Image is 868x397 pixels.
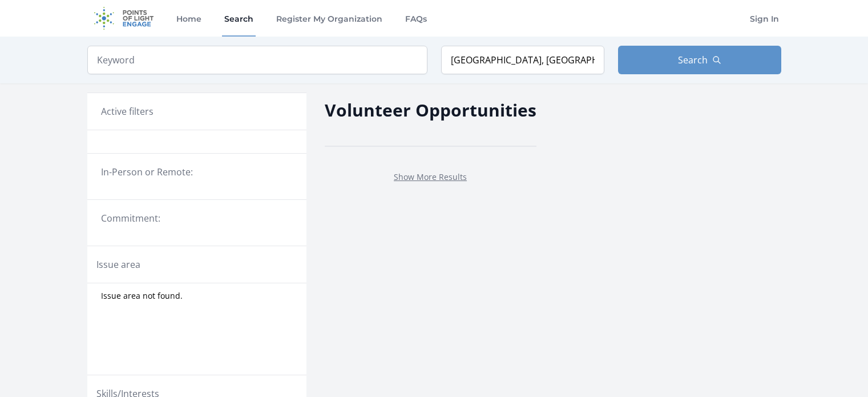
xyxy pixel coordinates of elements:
[101,105,154,118] h3: Active filters
[678,53,708,67] span: Search
[96,258,140,271] legend: Issue area
[394,171,467,182] a: Show More Results
[101,165,293,179] legend: In-Person or Remote:
[618,46,781,74] button: Search
[325,97,536,123] h2: Volunteer Opportunities
[101,290,183,302] span: Issue area not found.
[87,46,427,74] input: Keyword
[441,46,604,74] input: Location
[101,211,293,225] legend: Commitment:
